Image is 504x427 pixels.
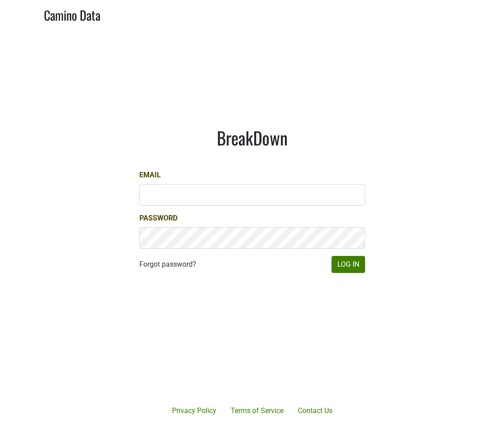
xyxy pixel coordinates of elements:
h1: BreakDown [139,128,365,149]
a: Contact Us [291,402,340,420]
a: Privacy Policy [165,402,224,420]
button: Log In [332,256,365,273]
a: Forgot password? [139,259,196,270]
a: Terms of Service [224,402,291,420]
label: Password [139,213,177,224]
a: Camino Data [44,4,100,25]
label: Email [139,170,161,180]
